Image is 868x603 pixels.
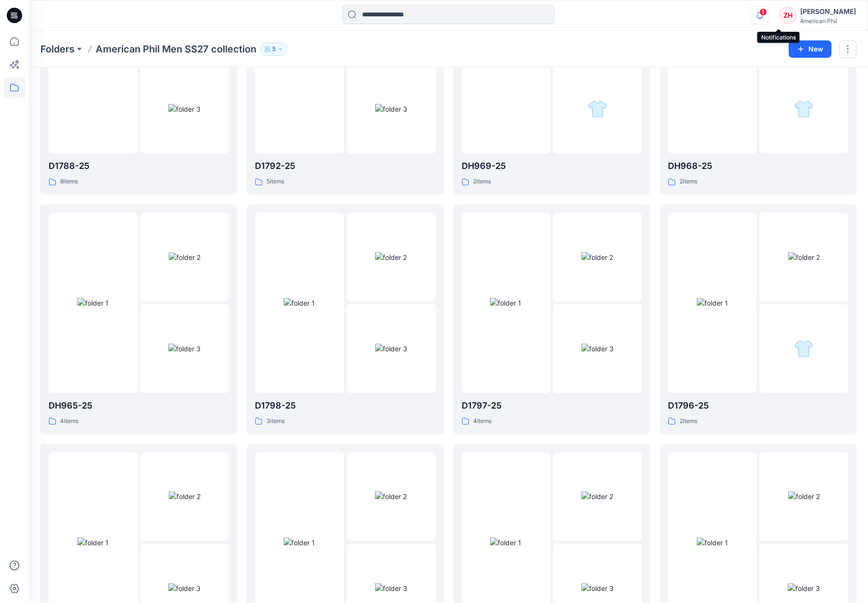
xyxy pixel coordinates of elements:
[247,205,443,435] a: folder 1folder 2folder 3D1798-253items
[60,177,78,187] p: 8 items
[169,491,201,501] img: folder 2
[169,252,201,262] img: folder 2
[284,298,315,308] img: folder 1
[375,104,407,114] img: folder 3
[668,159,848,173] p: DH968-25
[473,416,491,426] p: 4 items
[272,44,276,54] p: 5
[284,538,315,548] img: folder 1
[679,416,697,426] p: 2 items
[49,159,229,173] p: D1788-25
[668,399,848,412] p: D1796-25
[255,159,435,173] p: D1792-25
[779,7,796,24] div: ZH
[588,99,607,119] img: folder 3
[375,252,407,262] img: folder 2
[581,491,613,501] img: folder 2
[77,298,109,308] img: folder 1
[581,344,614,354] img: folder 3
[800,17,856,25] div: American Phil
[490,298,521,308] img: folder 1
[266,177,284,187] p: 5 items
[60,416,78,426] p: 4 items
[266,416,285,426] p: 3 items
[788,252,820,262] img: folder 2
[581,252,613,262] img: folder 2
[40,205,237,435] a: folder 1folder 2folder 3DH965-254items
[794,339,814,359] img: folder 3
[697,538,728,548] img: folder 1
[462,399,642,412] p: D1797-25
[168,104,201,114] img: folder 3
[96,42,256,56] p: American Phil Men SS27 collection
[375,491,407,501] img: folder 2
[260,42,288,56] button: 5
[800,6,856,17] div: [PERSON_NAME]
[49,399,229,412] p: DH965-25
[473,177,491,187] p: 2 items
[462,159,642,173] p: DH969-25
[168,583,201,593] img: folder 3
[697,298,728,308] img: folder 1
[794,99,814,119] img: folder 3
[168,344,201,354] img: folder 3
[375,583,407,593] img: folder 3
[679,177,697,187] p: 2 items
[660,205,856,435] a: folder 1folder 2folder 3D1796-252items
[40,42,75,56] a: Folders
[375,344,407,354] img: folder 3
[77,538,109,548] img: folder 1
[255,399,435,412] p: D1798-25
[789,40,831,58] button: New
[453,205,650,435] a: folder 1folder 2folder 3D1797-254items
[759,8,767,16] span: 1
[581,583,614,593] img: folder 3
[788,491,820,501] img: folder 2
[490,538,521,548] img: folder 1
[788,583,820,593] img: folder 3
